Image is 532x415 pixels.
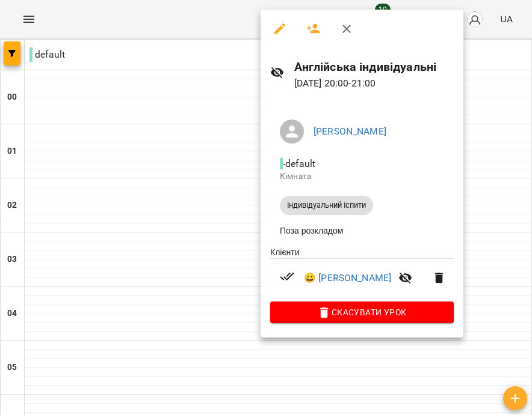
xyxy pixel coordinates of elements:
li: Поза розкладом [270,220,454,241]
a: 😀 [PERSON_NAME] [304,271,391,285]
svg: Візит сплачено [280,269,294,283]
p: Кімната [280,171,444,183]
p: [DATE] 20:00 - 21:00 [294,76,454,91]
span: Скасувати Урок [280,305,444,320]
h6: Англійська індивідуальні [294,58,454,76]
ul: Клієнти [270,246,454,302]
span: Індивідуальний Іспити [280,200,373,211]
a: [PERSON_NAME] [314,126,386,137]
span: - default [280,158,318,169]
button: Скасувати Урок [270,301,454,323]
